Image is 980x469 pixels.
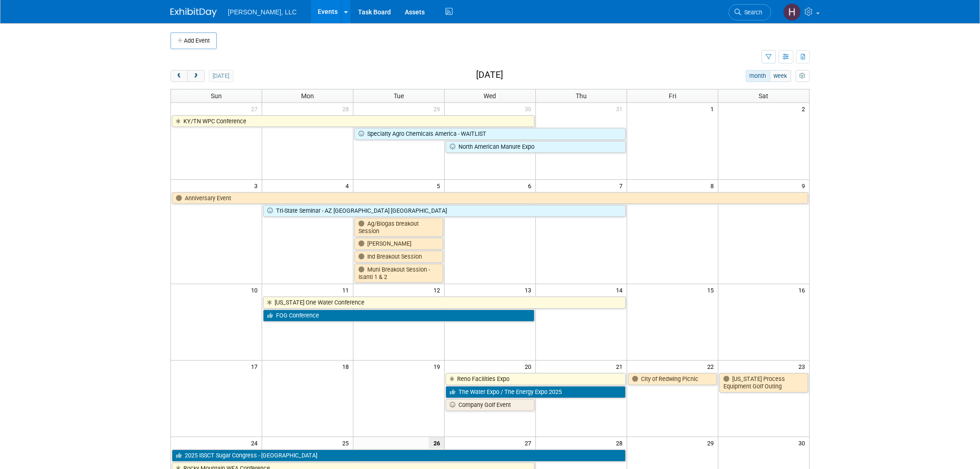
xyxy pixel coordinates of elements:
span: 28 [341,103,353,114]
span: 16 [798,284,809,296]
button: [DATE] [209,70,233,82]
a: Search [729,4,771,20]
button: prev [170,70,188,82]
span: 9 [801,180,809,191]
span: 4 [345,180,353,191]
a: The Water Expo / The Energy Expo 2025 [446,386,626,398]
a: 2025 ISSCT Sugar Congress - [GEOGRAPHIC_DATA] [172,450,626,462]
span: 13 [524,284,535,296]
a: Tri-State Seminar - AZ [GEOGRAPHIC_DATA] [GEOGRAPHIC_DATA] [263,205,625,217]
span: 24 [250,437,262,449]
span: 10 [250,284,262,296]
span: 22 [706,361,718,372]
span: [PERSON_NAME], LLC [228,8,297,16]
span: 31 [615,103,627,114]
a: City of Redwing Picnic [628,373,717,385]
span: Wed [484,92,496,100]
span: 19 [433,361,444,372]
span: 14 [615,284,627,296]
span: Sat [759,92,768,100]
a: Specialty Agro Chemicals America - WAITLIST [354,128,626,140]
a: [US_STATE] One Water Conference [263,297,625,309]
span: Sun [211,92,222,100]
a: KY/TN WPC Conference [172,115,534,127]
span: 2 [801,103,809,114]
span: 6 [527,180,535,191]
span: Mon [301,92,314,100]
span: 26 [429,437,444,449]
span: 23 [798,361,809,372]
span: 15 [706,284,718,296]
span: 11 [341,284,353,296]
span: 21 [615,361,627,372]
button: myCustomButton [796,70,810,82]
span: 29 [433,103,444,114]
a: Reno Facilities Expo [446,373,626,385]
span: 27 [250,103,262,114]
span: 30 [798,437,809,449]
span: 5 [436,180,444,191]
span: 28 [615,437,627,449]
span: 27 [524,437,535,449]
button: week [770,70,791,82]
i: Personalize Calendar [799,73,805,79]
a: Company Golf Event [446,399,534,411]
span: 17 [250,361,262,372]
button: next [187,70,204,82]
a: Muni Breakout Session - Isanti 1 & 2 [354,264,443,283]
span: 29 [706,437,718,449]
span: 12 [433,284,444,296]
span: 20 [524,361,535,372]
span: 3 [253,180,262,191]
button: Add Event [170,32,217,49]
span: 1 [710,103,718,114]
h2: [DATE] [476,70,503,80]
img: Hannah Mulholland [783,3,801,21]
span: 30 [524,103,535,114]
span: 8 [710,180,718,191]
a: Ind Breakout Session [354,251,443,263]
span: 7 [618,180,627,191]
a: Ag/Biogas breakout Session [354,218,443,237]
a: North American Manure Expo [446,141,626,153]
span: 18 [341,361,353,372]
button: month [746,70,770,82]
span: Thu [576,92,587,100]
a: [US_STATE] Process Equipment Golf Outing [719,373,808,392]
span: 25 [341,437,353,449]
a: Anniversary Event [172,192,808,204]
span: Search [741,9,762,16]
span: Fri [669,92,676,100]
span: Tue [394,92,404,100]
img: ExhibitDay [170,8,217,17]
a: FOG Conference [263,310,534,322]
a: [PERSON_NAME] [354,238,443,250]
